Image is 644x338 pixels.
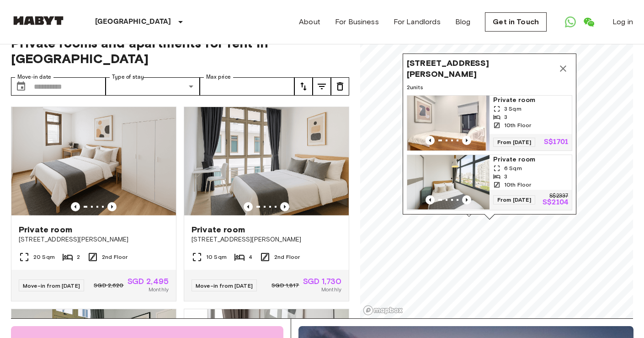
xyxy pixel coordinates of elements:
a: Marketing picture of unit SG-01-001-001-04Previous imagePrevious imagePrivate room[STREET_ADDRESS... [184,107,349,301]
span: Move-in from [DATE] [23,282,80,289]
img: Marketing picture of unit SG-01-116-001-02 [407,155,490,210]
span: Private room [493,155,568,164]
span: SGD 2,495 [128,277,169,285]
span: 10th Floor [504,121,532,129]
button: Choose date [12,77,30,96]
span: Private room [19,224,72,235]
span: 3 [504,113,507,121]
span: 2 [77,253,80,261]
button: Previous image [244,202,253,211]
button: tune [331,77,349,96]
a: Marketing picture of unit SG-01-116-001-03Previous imagePrevious imagePrivate room3 Sqm310th Floo... [407,95,572,151]
button: Previous image [426,136,435,145]
span: 3 Sqm [504,105,522,113]
a: Log in [612,16,633,27]
a: For Landlords [394,16,441,27]
p: S$2104 [543,199,568,206]
a: Mapbox logo [363,305,403,316]
label: Max price [206,73,231,81]
img: Marketing picture of unit SG-01-116-001-03 [407,96,490,150]
span: Private room [192,224,245,235]
span: SGD 2,620 [94,281,123,290]
span: 6 Sqm [504,164,522,172]
img: Marketing picture of unit SG-01-001-001-04 [184,107,349,217]
a: Open WeChat [580,13,598,31]
label: Type of stay [112,73,144,81]
p: S$2337 [549,193,568,199]
span: [STREET_ADDRESS][PERSON_NAME] [19,235,169,244]
a: Get in Touch [485,12,547,32]
span: 10 Sqm [206,253,227,261]
span: SGD 1,730 [303,277,341,285]
a: Blog [455,16,471,27]
span: From [DATE] [493,138,535,147]
button: tune [313,77,331,96]
span: 2nd Floor [102,253,128,261]
button: Previous image [462,136,471,145]
span: 10th Floor [504,181,532,189]
a: Open WhatsApp [561,13,580,31]
span: Monthly [321,285,341,294]
button: Previous image [71,202,80,211]
span: [STREET_ADDRESS][PERSON_NAME] [192,235,341,244]
span: 2nd Floor [274,253,300,261]
span: 4 [249,253,252,261]
button: Previous image [280,202,289,211]
button: Previous image [426,195,435,204]
button: Previous image [462,195,471,204]
span: [STREET_ADDRESS][PERSON_NAME] [407,58,554,80]
span: Private room [493,96,568,105]
span: 3 [504,172,507,181]
span: 20 Sqm [33,253,55,261]
span: 2 units [407,83,572,91]
span: Monthly [149,285,169,294]
img: Habyt [11,16,66,25]
a: Marketing picture of unit SG-01-001-006-01Previous imagePrevious imagePrivate room[STREET_ADDRESS... [11,107,176,301]
canvas: Map [360,24,633,318]
span: Private rooms and apartments for rent in [GEOGRAPHIC_DATA] [11,35,349,66]
button: tune [294,77,313,96]
a: For Business [335,16,379,27]
span: From [DATE] [493,195,535,204]
button: Previous image [107,202,117,211]
span: Move-in from [DATE] [196,282,253,289]
span: SGD 1,817 [271,281,299,290]
a: About [299,16,320,27]
p: S$1701 [544,139,568,146]
img: Marketing picture of unit SG-01-001-006-01 [11,107,176,217]
div: Map marker [403,54,576,220]
label: Move-in date [17,73,51,81]
a: Marketing picture of unit SG-01-116-001-02Previous imagePrevious imagePrivate room6 Sqm310th Floo... [407,155,572,210]
p: [GEOGRAPHIC_DATA] [95,16,171,27]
